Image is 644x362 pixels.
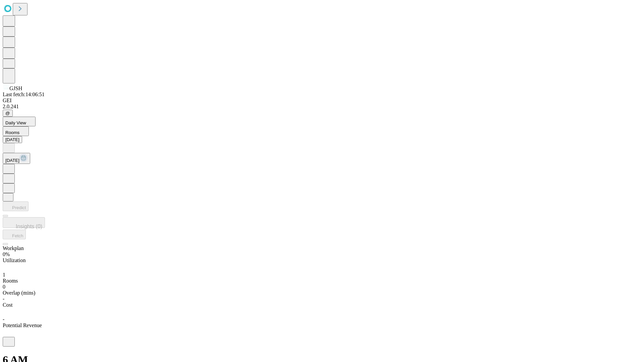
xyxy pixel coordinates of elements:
div: 2.0.241 [3,104,641,110]
button: Predict [3,201,29,211]
button: Fetch [3,230,26,239]
button: Insights (0) [3,217,45,228]
span: Rooms [5,130,19,135]
span: 0 [3,284,5,290]
span: [DATE] [5,158,19,163]
span: Rooms [3,278,18,284]
span: @ [5,111,10,116]
span: - [3,296,4,302]
div: GEI [3,98,641,104]
span: 0% [3,251,10,257]
span: Potential Revenue [3,322,42,328]
span: Utilization [3,257,25,263]
span: Insights (0) [16,224,42,229]
span: Last fetch: 14:06:51 [3,92,45,97]
span: Cost [3,302,12,308]
span: GJSH [9,85,22,91]
span: Workplan [3,245,24,251]
span: - [3,316,4,322]
button: @ [3,110,13,117]
span: Daily View [5,120,26,125]
span: Overlap (mins) [3,290,35,296]
button: Rooms [3,126,29,136]
button: Daily View [3,117,36,126]
span: 1 [3,272,5,278]
button: [DATE] [3,153,30,164]
button: [DATE] [3,136,22,143]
